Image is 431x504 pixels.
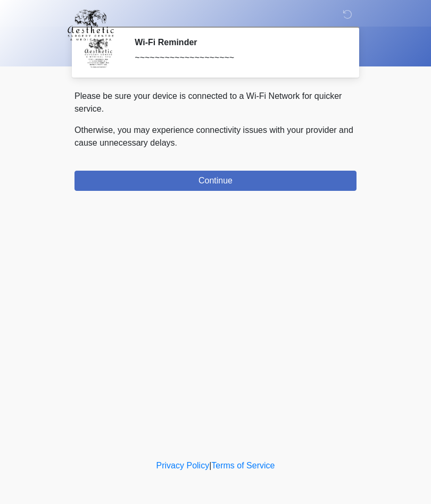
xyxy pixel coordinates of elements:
[209,461,211,470] a: |
[82,37,114,69] img: Agent Avatar
[64,8,118,42] img: Aesthetic Surgery Centre, PLLC Logo
[156,461,210,470] a: Privacy Policy
[74,124,357,149] p: Otherwise, you may experience connectivity issues with your provider and cause unnecessary delays
[74,90,357,115] p: Please be sure your device is connected to a Wi-Fi Network for quicker service.
[135,52,341,64] div: ~~~~~~~~~~~~~~~~~~~~
[74,171,357,191] button: Continue
[211,461,275,470] a: Terms of Service
[175,138,177,147] span: .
